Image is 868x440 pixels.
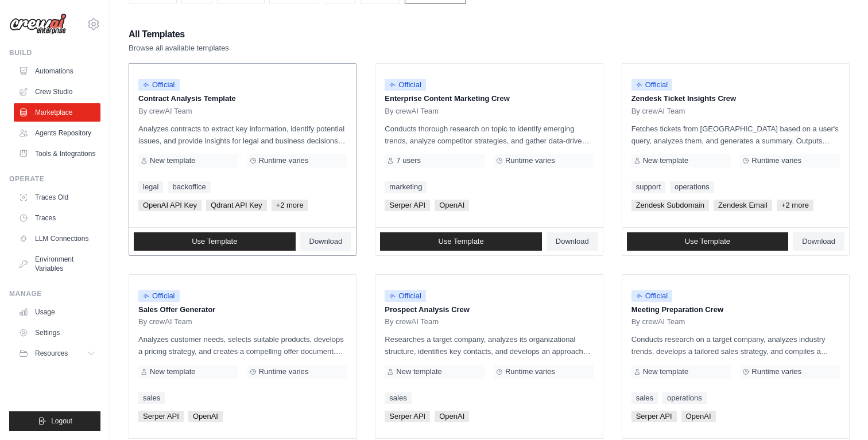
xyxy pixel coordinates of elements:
[385,123,593,147] p: Conducts thorough research on topic to identify emerging trends, analyze competitor strategies, a...
[14,103,100,122] a: Marketplace
[14,83,100,101] a: Crew Studio
[631,317,685,326] span: By crewAI Team
[138,123,347,147] p: Analyzes contracts to extract key information, identify potential issues, and provide insights fo...
[35,349,68,358] span: Resources
[138,392,165,404] a: sales
[505,367,555,376] span: Runtime varies
[547,232,598,251] a: Download
[14,229,100,248] a: LLM Connections
[670,181,714,193] a: operations
[793,232,844,251] a: Download
[751,367,801,376] span: Runtime varies
[751,156,801,165] span: Runtime varies
[138,79,180,91] span: Official
[138,181,163,193] a: legal
[129,42,229,54] p: Browse all available templates
[385,200,430,211] span: Serper API
[150,367,195,376] span: New template
[631,392,658,404] a: sales
[631,290,673,302] span: Official
[259,156,309,165] span: Runtime varies
[14,344,100,363] button: Resources
[385,317,439,326] span: By crewAI Team
[396,156,421,165] span: 7 users
[134,232,296,251] a: Use Template
[385,93,593,104] p: Enterprise Content Marketing Crew
[9,174,100,184] div: Operate
[777,200,813,211] span: +2 more
[206,200,267,211] span: Qdrant API Key
[192,237,237,246] span: Use Template
[631,93,840,104] p: Zendesk Ticket Insights Crew
[138,107,192,116] span: By crewAI Team
[380,232,542,251] a: Use Template
[14,324,100,342] a: Settings
[9,13,67,35] img: Logo
[138,317,192,326] span: By crewAI Team
[14,124,100,142] a: Agents Repository
[435,200,469,211] span: OpenAI
[385,304,593,316] p: Prospect Analysis Crew
[14,188,100,207] a: Traces Old
[129,26,229,42] h2: All Templates
[14,303,100,321] a: Usage
[631,304,840,316] p: Meeting Preparation Crew
[168,181,210,193] a: backoffice
[627,232,789,251] a: Use Template
[643,367,688,376] span: New template
[14,62,100,80] a: Automations
[505,156,555,165] span: Runtime varies
[300,232,352,251] a: Download
[662,392,707,404] a: operations
[385,290,426,302] span: Official
[9,48,100,57] div: Build
[138,333,347,357] p: Analyzes customer needs, selects suitable products, develops a pricing strategy, and creates a co...
[385,79,426,91] span: Official
[138,290,180,302] span: Official
[385,411,430,422] span: Serper API
[631,181,665,193] a: support
[259,367,309,376] span: Runtime varies
[631,79,673,91] span: Official
[385,392,411,404] a: sales
[309,237,343,246] span: Download
[272,200,308,211] span: +2 more
[631,107,685,116] span: By crewAI Team
[9,289,100,298] div: Manage
[556,237,589,246] span: Download
[435,411,469,422] span: OpenAI
[138,93,347,104] p: Contract Analysis Template
[396,367,441,376] span: New template
[9,411,100,431] button: Logout
[714,200,772,211] span: Zendesk Email
[631,333,840,357] p: Conducts research on a target company, analyzes industry trends, develops a tailored sales strate...
[14,145,100,163] a: Tools & Integrations
[14,209,100,227] a: Traces
[150,156,195,165] span: New template
[385,107,439,116] span: By crewAI Team
[802,237,835,246] span: Download
[138,411,184,422] span: Serper API
[681,411,716,422] span: OpenAI
[631,123,840,147] p: Fetches tickets from [GEOGRAPHIC_DATA] based on a user's query, analyzes them, and generates a su...
[138,304,347,316] p: Sales Offer Generator
[631,200,709,211] span: Zendesk Subdomain
[438,237,483,246] span: Use Template
[385,333,593,357] p: Researches a target company, analyzes its organizational structure, identifies key contacts, and ...
[14,250,100,278] a: Environment Variables
[685,237,730,246] span: Use Template
[51,416,72,426] span: Logout
[138,200,201,211] span: OpenAI API Key
[385,181,427,193] a: marketing
[188,411,223,422] span: OpenAI
[643,156,688,165] span: New template
[631,411,677,422] span: Serper API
